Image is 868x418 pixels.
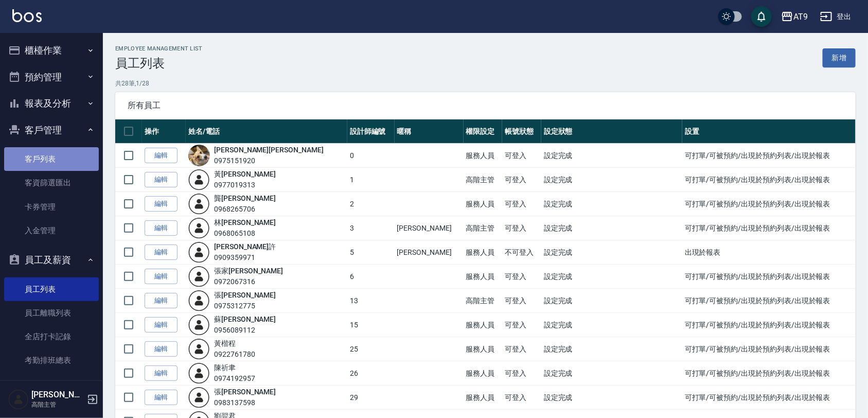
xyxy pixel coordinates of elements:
a: 蘇[PERSON_NAME] [214,315,276,323]
td: 可打單/可被預約/出現於預約列表/出現於報表 [682,192,856,216]
td: 1 [347,168,395,192]
a: 編輯 [145,365,178,381]
td: 可打單/可被預約/出現於預約列表/出現於報表 [682,337,856,361]
a: 客資篩選匯出 [4,171,99,195]
td: 設定完成 [541,144,682,168]
td: 設定完成 [541,386,682,410]
button: 櫃檯作業 [4,37,99,64]
a: 編輯 [145,269,178,285]
a: 員工列表 [4,277,99,301]
a: 卡券管理 [4,195,99,219]
td: 設定完成 [541,216,682,240]
td: 可登入 [502,216,541,240]
th: 暱稱 [395,119,464,144]
td: 可打單/可被預約/出現於預約列表/出現於報表 [682,386,856,410]
td: 高階主管 [464,216,503,240]
td: 可登入 [502,192,541,216]
button: 預約管理 [4,64,99,91]
td: 6 [347,265,395,289]
td: 3 [347,216,395,240]
div: 0974192957 [214,373,255,384]
td: 0 [347,144,395,168]
a: 龔[PERSON_NAME] [214,194,276,202]
button: 登出 [816,7,856,26]
a: 編輯 [145,196,178,212]
img: user-login-man-human-body-mobile-person-512.png [188,290,210,311]
p: 高階主管 [31,400,84,409]
a: 客戶列表 [4,147,99,171]
td: 出現於報表 [682,240,856,265]
td: 2 [347,192,395,216]
th: 權限設定 [464,119,503,144]
div: 0972067316 [214,276,283,287]
td: 設定完成 [541,265,682,289]
td: 可登入 [502,313,541,337]
td: 可登入 [502,144,541,168]
a: 編輯 [145,245,178,260]
img: user-login-man-human-body-mobile-person-512.png [188,169,210,190]
td: 可登入 [502,361,541,386]
td: 設定完成 [541,168,682,192]
button: 客戶管理 [4,117,99,144]
td: 可打單/可被預約/出現於預約列表/出現於報表 [682,361,856,386]
td: 可打單/可被預約/出現於預約列表/出現於報表 [682,168,856,192]
img: user-login-man-human-body-mobile-person-512.png [188,193,210,215]
td: 可登入 [502,168,541,192]
td: 服務人員 [464,240,503,265]
img: user-login-man-human-body-mobile-person-512.png [188,266,210,287]
h5: [PERSON_NAME] [31,390,84,400]
th: 姓名/電話 [186,119,347,144]
a: [PERSON_NAME]許 [214,242,276,251]
td: 服務人員 [464,386,503,410]
img: Person [8,389,29,410]
img: Logo [12,9,42,22]
td: 高階主管 [464,289,503,313]
div: 0975312775 [214,301,276,311]
a: 黃[PERSON_NAME] [214,170,276,178]
img: user-login-man-human-body-mobile-person-512.png [188,241,210,263]
td: 服務人員 [464,265,503,289]
td: 服務人員 [464,361,503,386]
a: 每月薪資維護 [4,373,99,396]
td: 可打單/可被預約/出現於預約列表/出現於報表 [682,289,856,313]
a: 黃楷程 [214,339,236,347]
td: 高階主管 [464,168,503,192]
a: 新增 [823,48,856,67]
td: 設定完成 [541,192,682,216]
a: 林[PERSON_NAME] [214,218,276,227]
div: 0968065108 [214,228,276,239]
span: 所有員工 [128,100,843,111]
th: 帳號狀態 [502,119,541,144]
div: AT9 [793,10,808,23]
a: 考勤排班總表 [4,349,99,372]
a: 入金管理 [4,219,99,242]
td: 不可登入 [502,240,541,265]
td: 設定完成 [541,240,682,265]
td: 服務人員 [464,337,503,361]
a: 編輯 [145,317,178,333]
td: 可打單/可被預約/出現於預約列表/出現於報表 [682,216,856,240]
th: 操作 [142,119,186,144]
td: 5 [347,240,395,265]
a: [PERSON_NAME][PERSON_NAME] [214,146,324,154]
td: 可打單/可被預約/出現於預約列表/出現於報表 [682,265,856,289]
td: 15 [347,313,395,337]
a: 編輯 [145,390,178,406]
td: 可登入 [502,265,541,289]
img: user-login-man-human-body-mobile-person-512.png [188,387,210,408]
td: 服務人員 [464,192,503,216]
button: 報表及分析 [4,90,99,117]
img: user-login-man-human-body-mobile-person-512.png [188,314,210,336]
a: 編輯 [145,172,178,188]
td: 29 [347,386,395,410]
a: 編輯 [145,220,178,236]
td: 13 [347,289,395,313]
td: 可登入 [502,386,541,410]
img: user-login-man-human-body-mobile-person-512.png [188,338,210,360]
img: user-login-man-human-body-mobile-person-512.png [188,362,210,384]
a: 編輯 [145,148,178,164]
td: 服務人員 [464,313,503,337]
a: 陳祈聿 [214,363,236,372]
td: 25 [347,337,395,361]
div: 0968265706 [214,204,276,215]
